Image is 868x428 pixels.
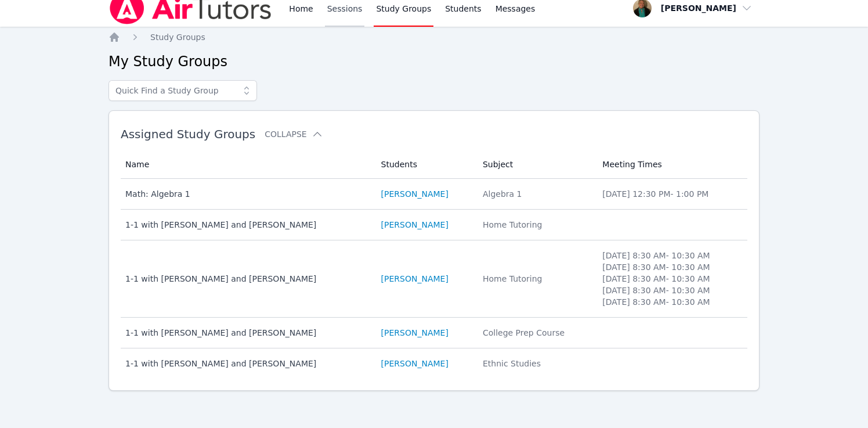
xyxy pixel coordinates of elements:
[483,219,588,231] div: Home Tutoring
[125,358,367,369] div: 1-1 with [PERSON_NAME] and [PERSON_NAME]
[108,31,759,43] nav: Breadcrumb
[108,80,257,101] input: Quick Find a Study Group
[125,273,367,285] div: 1-1 with [PERSON_NAME] and [PERSON_NAME]
[108,52,759,71] h2: My Study Groups
[602,261,740,273] li: [DATE] 8:30 AM - 10:30 AM
[476,150,595,179] th: Subject
[150,33,205,42] span: Study Groups
[121,150,374,179] th: Name
[150,31,205,43] a: Study Groups
[496,3,536,15] span: Messages
[121,179,747,210] tr: Math: Algebra 1[PERSON_NAME]Algebra 1[DATE] 12:30 PM- 1:00 PM
[381,273,449,285] a: [PERSON_NAME]
[602,285,740,296] li: [DATE] 8:30 AM - 10:30 AM
[483,358,588,369] div: Ethnic Studies
[381,219,449,231] a: [PERSON_NAME]
[125,188,367,200] div: Math: Algebra 1
[125,219,367,231] div: 1-1 with [PERSON_NAME] and [PERSON_NAME]
[121,240,747,318] tr: 1-1 with [PERSON_NAME] and [PERSON_NAME][PERSON_NAME]Home Tutoring[DATE] 8:30 AM- 10:30 AM[DATE] ...
[602,296,740,308] li: [DATE] 8:30 AM - 10:30 AM
[595,150,747,179] th: Meeting Times
[125,327,367,339] div: 1-1 with [PERSON_NAME] and [PERSON_NAME]
[381,327,449,339] a: [PERSON_NAME]
[602,250,740,261] li: [DATE] 8:30 AM - 10:30 AM
[121,210,747,240] tr: 1-1 with [PERSON_NAME] and [PERSON_NAME][PERSON_NAME]Home Tutoring
[121,127,255,141] span: Assigned Study Groups
[121,318,747,348] tr: 1-1 with [PERSON_NAME] and [PERSON_NAME][PERSON_NAME]College Prep Course
[121,348,747,379] tr: 1-1 with [PERSON_NAME] and [PERSON_NAME][PERSON_NAME]Ethnic Studies
[265,128,323,140] button: Collapse
[374,150,476,179] th: Students
[602,188,740,200] li: [DATE] 12:30 PM - 1:00 PM
[602,273,740,285] li: [DATE] 8:30 AM - 10:30 AM
[483,273,588,285] div: Home Tutoring
[381,188,449,200] a: [PERSON_NAME]
[483,188,588,200] div: Algebra 1
[381,358,449,369] a: [PERSON_NAME]
[483,327,588,339] div: College Prep Course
